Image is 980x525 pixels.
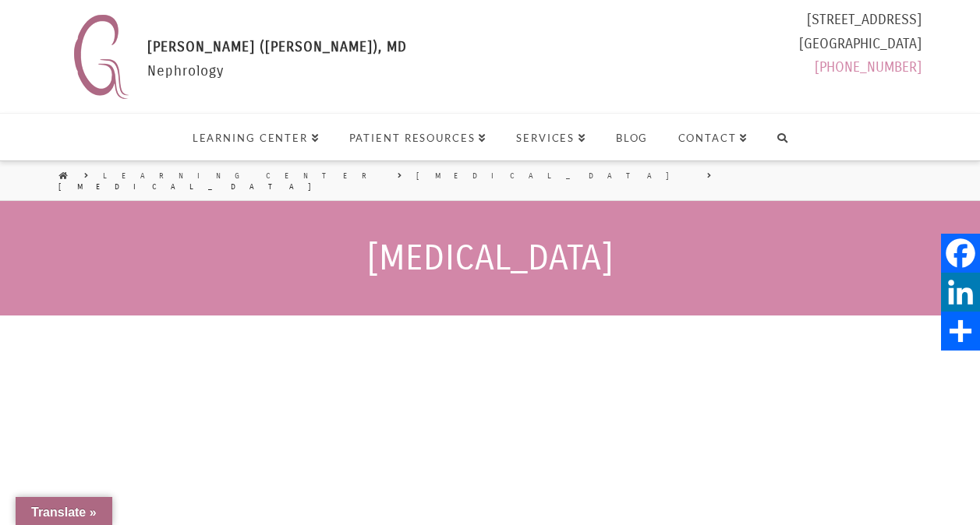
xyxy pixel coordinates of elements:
[600,114,663,160] a: Blog
[177,114,334,160] a: Learning Center
[516,133,586,143] span: Services
[66,8,136,105] img: Nephrology
[815,58,922,76] a: [PHONE_NUMBER]
[678,133,748,143] span: Contact
[349,133,486,143] span: Patient Resources
[616,133,649,143] span: Blog
[416,171,691,181] a: [MEDICAL_DATA]
[501,114,600,160] a: Services
[334,114,501,160] a: Patient Resources
[147,38,407,55] span: [PERSON_NAME] ([PERSON_NAME]), MD
[941,273,980,312] a: LinkedIn
[941,234,980,273] a: Facebook
[147,35,407,105] div: Nephrology
[663,114,762,160] a: Contact
[103,171,381,181] a: Learning Center
[193,133,320,143] span: Learning Center
[31,506,97,519] span: Translate »
[58,181,333,192] a: [MEDICAL_DATA]
[799,8,922,86] div: [STREET_ADDRESS] [GEOGRAPHIC_DATA]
